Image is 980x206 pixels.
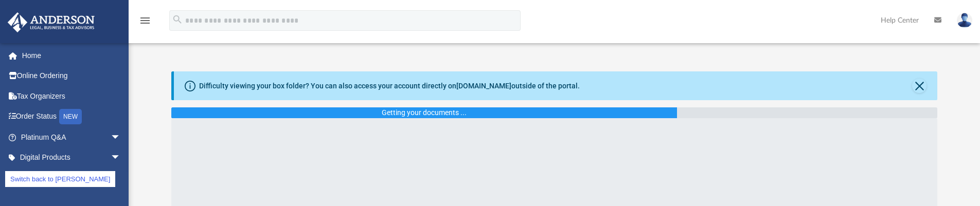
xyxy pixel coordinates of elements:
[7,66,136,86] a: Online Ordering
[7,45,136,66] a: Home
[7,127,136,147] a: Platinum Q&Aarrow_drop_down
[5,171,115,187] a: Switch back to [PERSON_NAME]
[199,81,580,91] div: Difficulty viewing your box folder? You can also access your account directly on outside of the p...
[957,13,972,28] img: User Pic
[456,82,511,90] a: [DOMAIN_NAME]
[172,14,183,25] i: search
[59,109,82,124] div: NEW
[111,147,131,168] span: arrow_drop_down
[7,147,136,168] a: Digital Productsarrow_drop_down
[7,86,136,106] a: Tax Organizers
[139,20,151,27] a: menu
[382,107,467,118] div: Getting your documents ...
[111,127,131,148] span: arrow_drop_down
[139,14,151,27] i: menu
[7,167,136,188] a: My Entitiesarrow_drop_down
[5,12,98,32] img: Anderson Advisors Platinum Portal
[912,79,926,93] button: Close
[111,167,131,189] span: arrow_drop_down
[7,106,136,127] a: Order StatusNEW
